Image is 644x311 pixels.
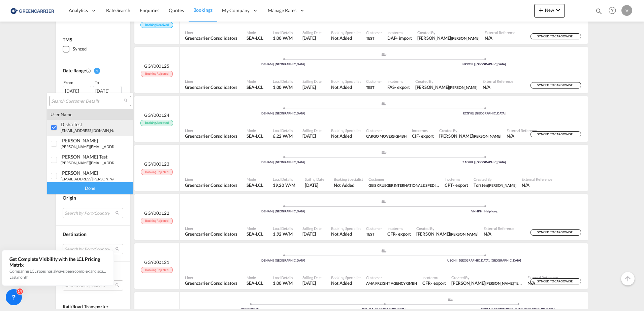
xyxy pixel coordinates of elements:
[61,122,114,127] div: disha test
[61,161,152,165] small: [PERSON_NAME][EMAIL_ADDRESS][DOMAIN_NAME]
[61,177,152,181] small: [EMAIL_ADDRESS][PERSON_NAME][DOMAIN_NAME]
[61,128,122,133] small: [EMAIL_ADDRESS][DOMAIN_NAME]
[61,170,114,176] div: annika huss
[123,98,128,103] md-icon: icon-magnify
[61,138,114,143] div: isabel huebner
[61,144,152,149] small: [PERSON_NAME][EMAIL_ADDRESS][DOMAIN_NAME]
[61,154,114,160] div: isabel huebner test
[47,109,133,120] div: user name
[51,98,124,104] input: Search Customer Details
[47,182,133,194] div: Done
